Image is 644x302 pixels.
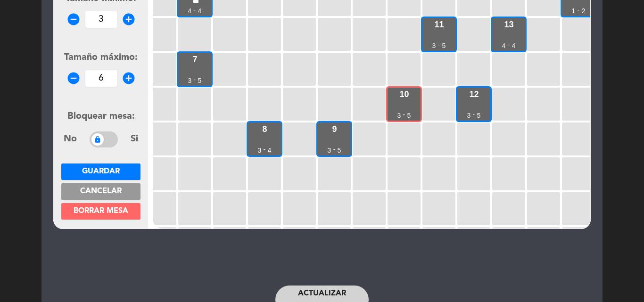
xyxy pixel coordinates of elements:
[188,8,192,14] div: 4
[578,7,580,13] div: -
[80,188,122,195] span: Cancelar
[328,147,331,154] div: 3
[188,77,192,84] div: 3
[66,71,81,85] i: remove_circle
[438,41,440,48] div: -
[82,168,120,175] span: Guardar
[467,112,471,119] div: 3
[397,112,401,119] div: 3
[504,20,513,29] div: 13
[469,90,479,98] div: 12
[64,132,77,147] span: No
[61,203,140,220] button: Borrar mesa
[198,77,202,84] div: 5
[67,112,135,121] span: Bloquear mesa:
[66,12,81,26] i: remove_circle
[572,8,576,14] div: 1
[64,53,138,62] span: Tamaño máximo:
[473,111,475,118] div: -
[442,42,446,49] div: 5
[61,183,140,200] button: Cancelar
[268,147,272,154] div: 4
[198,8,202,14] div: 4
[258,147,262,154] div: 3
[122,71,136,85] i: add_circle
[122,12,136,26] i: add_circle
[508,41,510,48] div: -
[262,125,267,133] div: 8
[432,42,436,49] div: 3
[407,112,411,119] div: 5
[399,90,409,98] div: 10
[61,163,140,180] button: Guardar
[582,8,586,14] div: 2
[192,55,197,64] div: 7
[434,20,444,29] div: 11
[74,207,128,215] span: Borrar mesa
[131,132,138,147] span: Si
[477,112,481,119] div: 5
[512,42,516,49] div: 4
[194,7,196,13] div: -
[502,42,506,49] div: 4
[194,76,196,83] div: -
[403,111,405,118] div: -
[332,125,337,133] div: 9
[333,146,336,153] div: -
[264,146,266,153] div: -
[338,147,341,154] div: 5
